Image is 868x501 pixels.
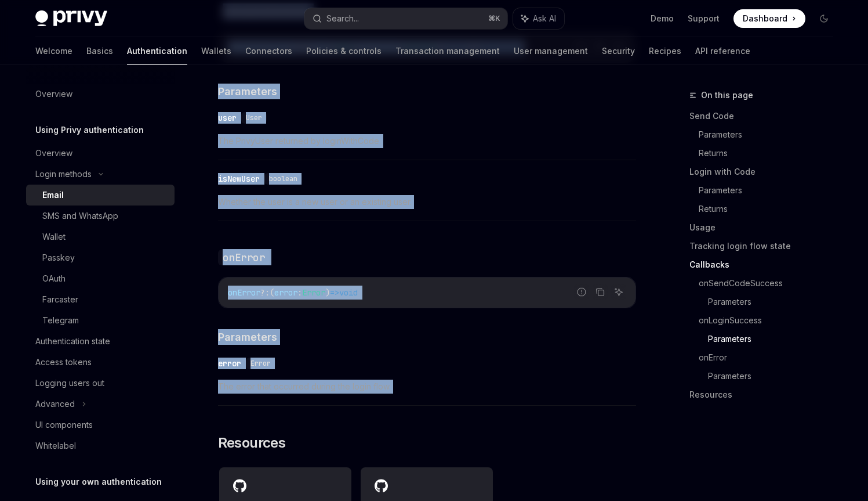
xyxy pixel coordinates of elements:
button: Report incorrect code [574,284,589,300]
span: ) [325,287,330,298]
a: Security [602,37,635,65]
span: onError [228,287,260,298]
a: Tracking login flow state [689,237,842,255]
a: Policies & controls [306,37,382,65]
a: Resources [689,385,842,404]
a: Authentication state [26,331,175,352]
div: Whitelabel [35,439,76,453]
a: Authentication [127,37,187,65]
a: Basics [86,37,113,65]
a: Parameters [708,293,842,311]
a: Send Code [689,107,842,125]
img: dark logo [35,10,107,27]
a: Overview [26,84,175,104]
div: Wallet [42,230,66,244]
a: Support [688,13,720,24]
a: Login with Code [689,163,842,181]
a: Overview [26,143,175,164]
a: Parameters [708,367,842,385]
a: Parameters [699,181,842,200]
a: onSendCodeSuccess [699,274,842,293]
a: Wallet [26,226,175,247]
a: Usage [689,218,842,237]
span: Dashboard [743,13,787,24]
a: onLoginSuccess [699,311,842,330]
button: Ask AI [611,284,626,300]
div: Advanced [35,397,75,411]
span: Parameters [218,329,277,345]
a: Welcome [35,37,72,65]
span: The error that occurred during the login flow. [218,380,636,394]
a: Returns [699,144,842,163]
a: Demo [651,13,674,24]
span: Error [250,359,271,368]
a: User management [514,37,588,65]
span: Ask AI [533,13,556,24]
span: ( [270,287,274,298]
span: error [274,287,297,298]
h5: Using Privy authentication [35,123,144,137]
button: Ask AI [513,8,564,29]
div: Farcaster [42,293,78,307]
div: Access tokens [35,355,92,369]
div: SMS and WhatsApp [42,209,118,223]
a: Recipes [649,37,681,65]
a: Wallets [201,37,231,65]
a: Transaction management [395,37,500,65]
div: UI components [35,418,93,432]
a: Dashboard [733,9,805,28]
div: error [218,358,241,369]
a: Connectors [245,37,292,65]
span: Whether the user is a new user or an existing user. [218,195,636,209]
code: onError [218,250,270,265]
a: Farcaster [26,289,175,310]
div: Overview [35,146,72,160]
a: API reference [695,37,750,65]
span: On this page [701,88,753,102]
button: Toggle dark mode [815,9,833,28]
span: boolean [269,174,297,183]
span: ⌘ K [488,14,500,23]
div: isNewUser [218,173,260,185]
button: Copy the contents from the code block [593,284,608,300]
span: Parameters [218,84,277,99]
button: Search...⌘K [304,8,507,29]
a: UI components [26,415,175,435]
span: Error [302,287,325,298]
span: ?: [260,287,270,298]
span: => [330,287,339,298]
span: void [339,287,358,298]
a: Parameters [699,125,842,144]
a: Passkey [26,247,175,268]
div: Email [42,188,64,202]
a: Returns [699,200,842,218]
div: Passkey [42,251,75,265]
a: Callbacks [689,255,842,274]
span: Resources [218,434,286,452]
span: User [246,113,262,122]
a: Parameters [708,330,842,348]
span: The PrivyUser returned by loginWithCode. [218,134,636,148]
div: Overview [35,87,72,101]
div: Login methods [35,167,92,181]
h5: Using your own authentication [35,475,162,489]
a: Access tokens [26,352,175,373]
a: Telegram [26,310,175,331]
div: user [218,112,237,124]
a: Logging users out [26,373,175,394]
div: Search... [326,12,359,26]
div: OAuth [42,272,66,286]
a: Email [26,185,175,206]
a: SMS and WhatsApp [26,206,175,226]
a: onError [699,348,842,367]
a: OAuth [26,268,175,289]
a: Whitelabel [26,435,175,456]
span: : [297,287,302,298]
div: Logging users out [35,376,104,390]
div: Telegram [42,313,79,327]
div: Authentication state [35,334,110,348]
